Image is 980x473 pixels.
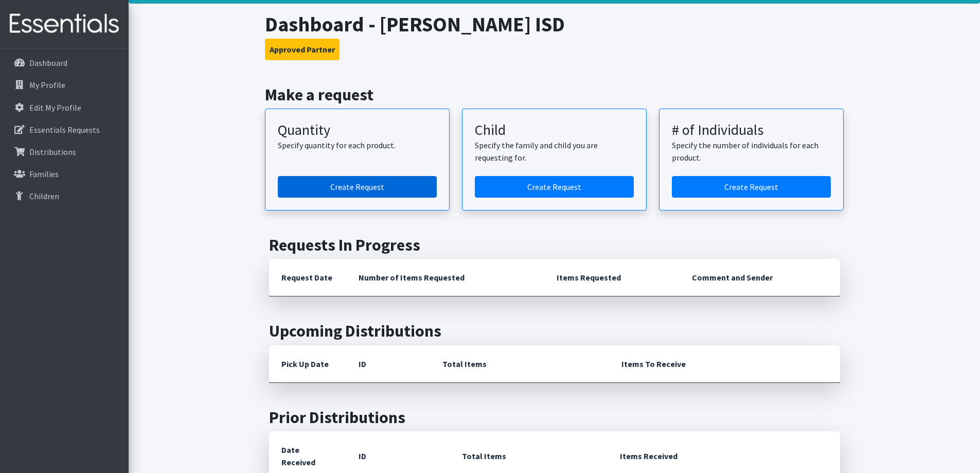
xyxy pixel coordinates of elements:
[475,121,634,139] h3: Child
[475,176,634,198] a: Create a request for a child or family
[4,97,124,118] a: Edit My Profile
[29,191,59,201] p: Children
[4,75,124,95] a: My Profile
[29,102,81,113] p: Edit My Profile
[278,139,437,151] p: Specify quantity for each product.
[269,408,840,427] h2: Prior Distributions
[672,139,831,164] p: Specify the number of individuals for each product.
[265,12,844,37] h1: Dashboard - [PERSON_NAME] ISD
[269,235,840,255] h2: Requests In Progress
[269,321,840,341] h2: Upcoming Distributions
[544,259,680,296] th: Items Requested
[269,345,346,383] th: Pick Up Date
[4,164,124,184] a: Families
[278,176,437,198] a: Create a request by quantity
[4,142,124,162] a: Distributions
[29,125,100,135] p: Essentials Requests
[269,259,346,296] th: Request Date
[430,345,609,383] th: Total Items
[265,39,340,60] button: Approved Partner
[29,80,65,90] p: My Profile
[672,121,831,139] h3: # of Individuals
[4,119,124,140] a: Essentials Requests
[475,139,634,164] p: Specify the family and child you are requesting for.
[609,345,840,383] th: Items To Receive
[346,345,430,383] th: ID
[346,259,545,296] th: Number of Items Requested
[265,85,844,104] h2: Make a request
[29,58,67,68] p: Dashboard
[672,176,831,198] a: Create a request by number of individuals
[29,169,59,179] p: Families
[29,147,76,157] p: Distributions
[278,121,437,139] h3: Quantity
[4,186,124,206] a: Children
[4,7,124,41] img: HumanEssentials
[4,52,124,73] a: Dashboard
[680,259,840,296] th: Comment and Sender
